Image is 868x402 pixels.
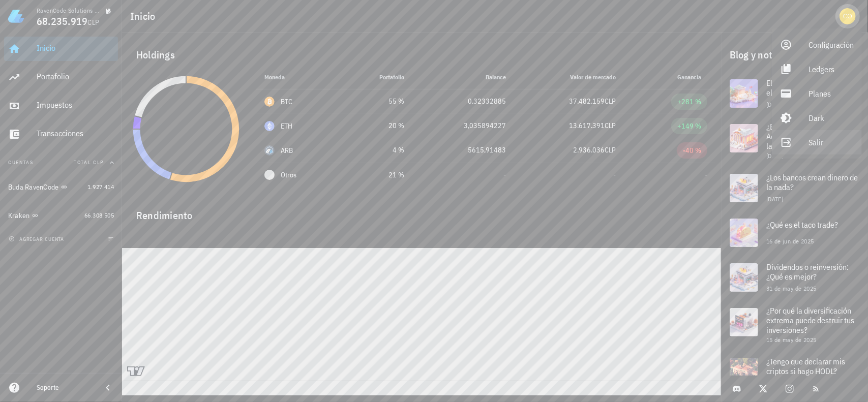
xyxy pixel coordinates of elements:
[677,97,701,107] div: +281 %
[128,199,715,224] div: Rendimiento
[4,175,118,199] a: Buda RavenCode 1.927.414
[256,65,341,89] th: Moneda
[264,97,275,107] div: BTC-icon
[37,72,114,81] div: Portafolio
[37,7,102,15] div: RavenCode Solutions SpA
[677,73,707,81] span: Ganancia
[766,336,817,344] span: 15 de may de 2025
[128,39,715,71] div: Holdings
[8,183,59,192] div: Buda RavenCode
[88,18,100,27] span: CLP
[281,97,293,107] div: BTC
[766,78,857,98] span: El presidente de la FED deja el cargo: ¿Qué se viene?
[349,96,404,107] div: 55 %
[722,350,868,394] a: ¿Tengo que declarar mis criptos si hago HODL?
[84,211,114,219] span: 66.308.505
[11,236,64,242] span: agregar cuenta
[573,145,605,154] span: 2.936.036
[37,384,94,392] div: Soporte
[37,43,114,53] div: Inicio
[613,170,616,179] span: -
[281,170,296,180] span: Otros
[130,8,160,24] h1: Inicio
[766,305,854,335] span: ¿Por qué la diversificación extrema puede destruir tus inversiones?
[722,300,868,350] a: ¿Por qué la diversificación extrema puede destruir tus inversiones? 15 de may de 2025
[264,121,275,131] div: ETH-icon
[809,132,854,152] div: Salir
[127,366,145,376] a: Charting by TradingView
[37,14,88,28] span: 68.235.919
[766,195,783,203] span: [DATE]
[569,121,605,130] span: 13.617.391
[4,150,118,175] button: CuentasTotal CLP
[341,65,412,89] th: Portafolio
[840,8,856,24] div: avatar
[722,210,868,255] a: ¿Qué es el taco trade? 16 de jun de 2025
[8,211,30,220] div: Kraken
[766,152,783,160] span: [DATE]
[4,203,118,228] a: Kraken 66.308.505
[514,65,624,89] th: Valor de mercado
[569,97,605,106] span: 37.482.159
[766,220,838,230] span: ¿Qué es el taco trade?
[4,94,118,118] a: Impuestos
[349,170,404,180] div: 21 %
[421,145,506,156] div: 5615,91483
[8,8,24,24] img: LedgiFi
[281,145,293,156] div: ARB
[809,59,854,79] div: Ledgers
[421,96,506,107] div: 0,32332885
[766,237,814,245] span: 16 de jun de 2025
[605,145,616,154] span: CLP
[809,35,854,55] div: Configuración
[605,97,616,106] span: CLP
[605,121,616,130] span: CLP
[503,170,506,179] span: -
[74,159,104,166] span: Total CLP
[421,120,506,131] div: 3,035894227
[87,183,114,191] span: 1.927.414
[264,145,275,156] div: ARB-icon
[412,65,514,89] th: Balance
[722,255,868,300] a: Dividendos o reinversión: ¿Qué es mejor? 31 de may de 2025
[677,121,701,131] div: +149 %
[766,101,783,108] span: [DATE]
[705,170,707,179] span: -
[4,65,118,89] a: Portafolio
[766,356,845,376] span: ¿Tengo que declarar mis criptos si hago HODL?
[766,285,817,292] span: 31 de may de 2025
[766,262,849,282] span: Dividendos o reinversión: ¿Qué es mejor?
[766,121,854,151] span: ¿El “One Big Beautiful Bill Act” beneficiará a Bitcoin a largo plazo?
[683,145,701,156] div: -40 %
[4,122,118,146] a: Transacciones
[809,83,854,104] div: Planes
[349,120,404,131] div: 20 %
[281,121,293,131] div: ETH
[37,100,114,110] div: Impuestos
[6,234,69,244] button: agregar cuenta
[37,129,114,138] div: Transacciones
[722,166,868,210] a: ¿Los bancos crean dinero de la nada? [DATE]
[809,108,854,128] div: Dark
[4,37,118,61] a: Inicio
[349,145,404,156] div: 4 %
[766,172,858,192] span: ¿Los bancos crean dinero de la nada?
